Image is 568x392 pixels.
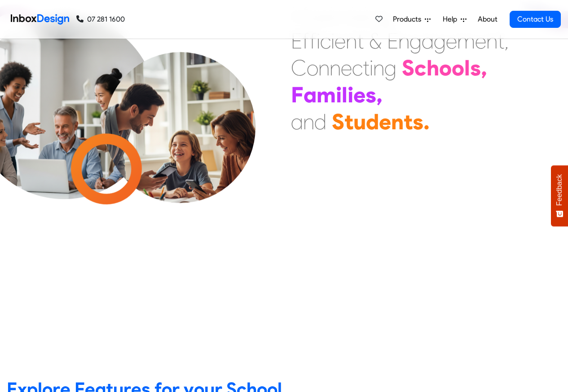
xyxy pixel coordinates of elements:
[317,81,336,108] div: m
[464,54,470,81] div: l
[331,27,335,54] div: i
[369,27,382,54] div: &
[304,81,317,108] div: a
[398,27,409,54] div: n
[291,81,304,108] div: F
[320,27,331,54] div: c
[332,108,344,135] div: S
[486,27,498,54] div: n
[353,81,365,108] div: e
[413,108,423,135] div: s
[551,165,568,226] button: Feedback - Show survey
[504,27,509,54] div: ,
[309,27,317,54] div: f
[391,108,404,135] div: n
[443,14,461,25] span: Help
[402,54,414,81] div: S
[291,0,509,135] div: Maximising Efficient & Engagement, Connecting Schools, Families, and Students.
[352,54,363,81] div: c
[291,108,303,135] div: a
[414,54,427,81] div: c
[439,10,470,28] a: Help
[555,174,564,206] span: Feedback
[363,54,370,81] div: t
[336,81,342,108] div: i
[86,48,274,236] img: parents_with_child.png
[373,54,384,81] div: n
[330,54,341,81] div: n
[370,54,373,81] div: i
[379,108,391,135] div: e
[76,14,125,25] a: 07 281 1600
[470,54,481,81] div: s
[384,54,396,81] div: g
[481,54,487,81] div: ,
[348,81,353,108] div: i
[291,54,307,81] div: C
[389,10,434,28] a: Products
[291,27,302,54] div: E
[393,14,425,25] span: Products
[307,54,318,81] div: o
[365,81,376,108] div: s
[341,54,352,81] div: e
[335,27,346,54] div: e
[427,54,439,81] div: h
[439,54,452,81] div: o
[387,27,398,54] div: E
[376,81,383,108] div: ,
[366,108,379,135] div: d
[498,27,504,54] div: t
[404,108,413,135] div: t
[314,108,326,135] div: d
[303,108,314,135] div: n
[409,27,422,54] div: g
[510,11,561,28] a: Contact Us
[446,27,457,54] div: e
[457,27,475,54] div: m
[344,108,353,135] div: t
[452,54,464,81] div: o
[302,27,309,54] div: f
[357,27,364,54] div: t
[353,108,366,135] div: u
[434,27,446,54] div: g
[475,10,500,28] a: About
[422,27,434,54] div: a
[346,27,357,54] div: n
[423,108,430,135] div: .
[475,27,486,54] div: e
[342,81,348,108] div: l
[318,54,330,81] div: n
[317,27,320,54] div: i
